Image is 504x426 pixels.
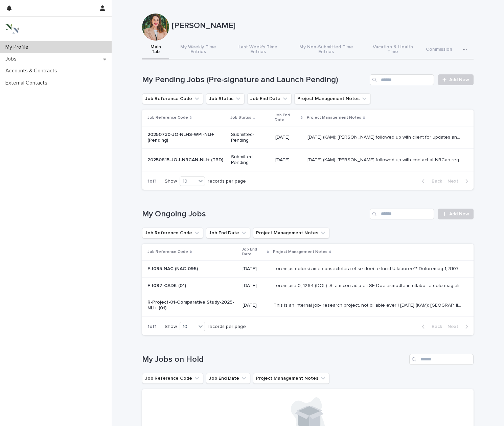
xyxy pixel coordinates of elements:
span: Add New [449,77,469,82]
p: September 8, 2025 (KAM): Kerry met with new DG-Coordinator to discuss delays and the investigatio... [274,282,464,289]
p: [DATE] [243,266,268,272]
p: Project Management Notes [307,114,361,121]
span: Next [448,179,462,184]
p: Job End Date [242,246,265,258]
input: Search [409,354,474,365]
button: Job Reference Code [142,228,203,238]
p: [DATE] [275,135,302,140]
tr: 20250730-JO-NLHS-WPI-NLI+ (Pending)Submitted-Pending[DATE][DATE] (KAM): [PERSON_NAME] followed up... [142,126,474,149]
a: Add New [438,74,474,85]
h1: My Ongoing Jobs [142,209,367,219]
p: [DATE] [243,303,268,308]
p: [DATE] [275,157,302,163]
button: Project Management Notes [253,373,329,384]
p: [PERSON_NAME] [172,21,471,31]
input: Search [370,209,434,219]
p: My Profile [3,44,34,50]
button: Vacation & Health Time [364,41,422,60]
span: Back [428,324,442,329]
button: Job Reference Code [142,93,203,104]
p: F-I095-NAC (NAC-095) [147,266,237,272]
button: Job Reference Code [142,373,203,384]
p: [DATE] [243,283,268,289]
a: Add New [438,209,474,219]
div: 10 [180,323,196,330]
p: 20250815-JO-I-NRCAN-NLI+ (TBD) [147,157,226,163]
p: 1 of 1 [142,318,162,335]
h1: My Pending Jobs (Pre-signature and Launch Pending) [142,75,367,85]
span: Add New [449,212,469,216]
p: F-I097-CADK (01) [147,283,237,289]
button: Next [445,324,474,330]
p: Show [165,179,177,184]
button: Back [416,324,445,330]
tr: F-I097-CADK (01)[DATE]Loremipsu 0, 1264 (DOL): Sitam con adip eli SE-Doeiusmodte in utlabor etdol... [142,277,474,294]
button: Last Week's Time Entries [227,41,289,60]
button: Job Status [206,93,245,104]
p: Project Management Notes [273,248,327,256]
p: Submitted-Pending [231,132,270,143]
p: R-Project-01-Comparative Study-2025-NLI+ (01) [147,300,237,311]
p: August 25, 2025 (KAM): Kerry followed up with client for updates and feedback- no response to quo... [307,133,464,140]
button: Project Management Notes [294,93,371,104]
p: Job Reference Code [147,248,188,256]
p: Job Status [230,114,251,121]
button: Job End Date [247,93,292,104]
button: Commission [422,41,456,60]
p: Job Reference Code [147,114,188,121]
tr: 20250815-JO-I-NRCAN-NLI+ (TBD)Submitted-Pending[DATE][DATE] (KAM): [PERSON_NAME] followed-up with... [142,149,474,171]
p: Submitted-Pending [231,154,270,166]
p: Contract details and deliverables to be sent to Robyn Gilchrist** September 8, 2025 (KAM): Invest... [274,265,464,272]
p: records per page [208,324,246,330]
p: Jobs [3,56,22,62]
p: Show [165,324,177,330]
button: Job End Date [206,373,250,384]
button: My Weekly Time Entries [169,41,227,60]
h1: My Jobs on Hold [142,355,407,364]
img: 3bAFpBnQQY6ys9Fa9hsD [5,22,19,35]
p: Accounts & Contracts [3,68,63,74]
p: External Contacts [3,80,53,86]
p: records per page [208,179,246,184]
button: Project Management Notes [253,228,329,238]
button: Next [445,178,474,184]
span: Back [428,179,442,184]
p: This is an internal job- research project, not billable ever ! April 24, 2025 (KAM): Virginie, Ke... [274,301,464,308]
button: Back [416,178,445,184]
div: 10 [180,178,196,185]
tr: R-Project-01-Comparative Study-2025-NLI+ (01)[DATE]This is an internal job- research project, not... [142,294,474,317]
input: Search [370,74,434,85]
p: September 3rd, 2025 (KAM): Kerry followed-up with contact at NRCan requesting status and feedback... [307,156,464,163]
button: My Non-Submitted Time Entries [289,41,364,60]
tr: F-I095-NAC (NAC-095)[DATE]Loremips dolorsi ame consectetura el se doei te Incid Utlaboree** Dolor... [142,260,474,277]
button: Job End Date [206,228,250,238]
p: Job End Date [275,112,299,124]
p: 20250730-JO-NLHS-WPI-NLI+ (Pending) [147,132,226,143]
span: Next [448,324,462,329]
button: Main Tab [142,41,169,60]
p: 1 of 1 [142,173,162,190]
